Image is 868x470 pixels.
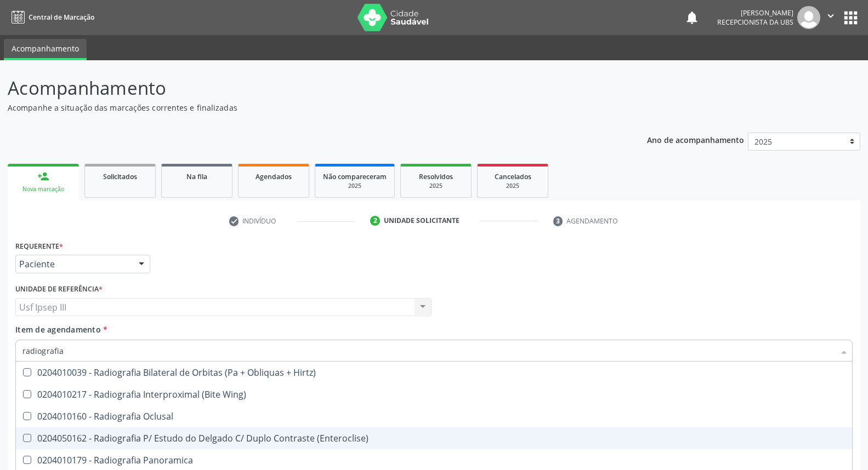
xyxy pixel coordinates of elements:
button: notifications [684,10,700,25]
img: img [797,6,820,29]
p: Acompanhamento [8,74,605,102]
div: person_add [37,170,49,182]
span: Solicitados [103,172,137,181]
div: 2025 [409,182,463,190]
button:  [820,6,841,29]
div: 0204010179 - Radiografia Panoramica [22,456,846,465]
label: Unidade de referência [15,281,103,298]
span: Resolvidos [419,172,453,181]
div: Nova marcação [15,185,71,193]
a: Acompanhamento [4,39,87,60]
div: 0204010160 - Radiografia Oclusal [22,412,846,421]
span: Na fila [186,172,207,181]
p: Acompanhe a situação das marcações correntes e finalizadas [8,102,605,113]
span: Central de Marcação [29,13,94,22]
div: Unidade solicitante [384,216,459,226]
div: 0204010039 - Radiografia Bilateral de Orbitas (Pa + Obliquas + Hirtz) [22,368,846,377]
p: Ano de acompanhamento [647,133,744,146]
label: Requerente [15,238,63,255]
button: apps [841,8,860,27]
span: Cancelados [495,172,531,181]
span: Paciente [19,259,128,270]
span: Não compareceram [323,172,387,181]
span: Agendados [256,172,292,181]
div: 2 [370,216,380,226]
div: 2025 [323,182,387,190]
div: 0204010217 - Radiografia Interproximal (Bite Wing) [22,390,846,399]
div: 2025 [485,182,540,190]
span: Recepcionista da UBS [717,18,793,27]
input: Buscar por procedimentos [22,340,835,362]
div: [PERSON_NAME] [717,8,793,18]
a: Central de Marcação [8,8,94,26]
span: Item de agendamento [15,324,101,335]
div: 0204050162 - Radiografia P/ Estudo do Delgado C/ Duplo Contraste (Enteroclise) [22,434,846,443]
i:  [825,10,837,22]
